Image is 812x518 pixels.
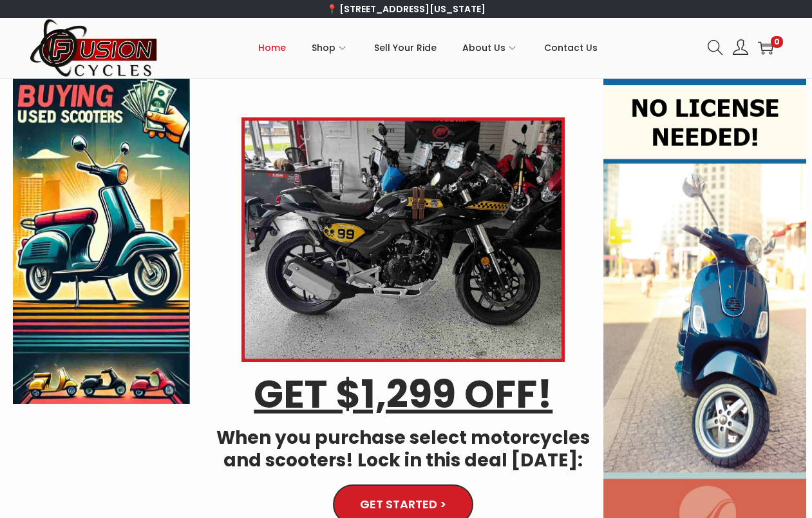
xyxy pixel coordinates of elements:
[374,32,437,64] span: Sell Your Ride
[312,19,348,77] a: Shop
[374,19,437,77] a: Sell Your Ride
[462,32,505,64] span: About Us
[326,3,486,15] a: 📍 [STREET_ADDRESS][US_STATE]
[312,32,335,64] span: Shop
[544,32,598,64] span: Contact Us
[544,19,598,77] a: Contact Us
[158,19,698,77] nav: Primary navigation
[209,426,597,472] h4: When you purchase select motorcycles and scooters! Lock in this deal [DATE]:
[30,18,158,78] img: Woostify retina logo
[254,367,552,421] u: GET $1,299 OFF!
[360,499,446,510] span: GET STARTED >
[258,32,286,64] span: Home
[258,19,286,77] a: Home
[758,40,773,55] a: 0
[462,19,518,77] a: About Us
